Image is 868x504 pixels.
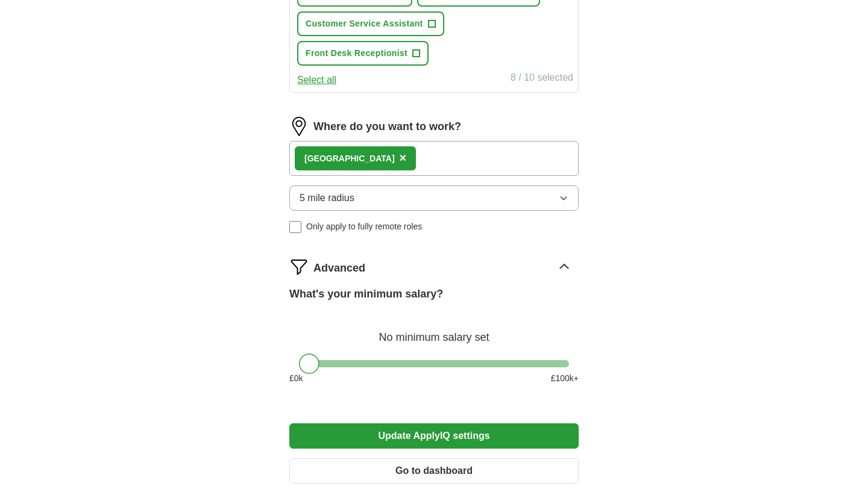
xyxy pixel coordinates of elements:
span: × [400,151,407,164]
span: 5 mile radius [300,191,354,205]
span: £ 0 k [289,372,303,385]
input: Only apply to fully remote roles [289,221,301,233]
span: £ 100 k+ [551,372,579,385]
button: × [400,149,407,167]
span: Customer Service Assistant [306,17,423,30]
button: Go to dashboard [289,458,579,484]
button: Select all [297,73,336,87]
label: What's your minimum salary? [289,286,443,302]
button: Front Desk Receptionist [297,41,429,66]
span: Advanced [313,260,365,276]
img: filter [289,257,309,276]
div: [GEOGRAPHIC_DATA] [304,152,395,165]
button: Customer Service Assistant [297,11,444,36]
div: 8 / 10 selected [511,70,573,87]
button: 5 mile radius [289,185,579,211]
img: location.png [289,117,309,136]
label: Where do you want to work? [313,119,461,135]
span: Front Desk Receptionist [306,47,407,60]
div: No minimum salary set [289,317,579,346]
button: Update ApplyIQ settings [289,423,579,449]
span: Only apply to fully remote roles [306,220,422,233]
